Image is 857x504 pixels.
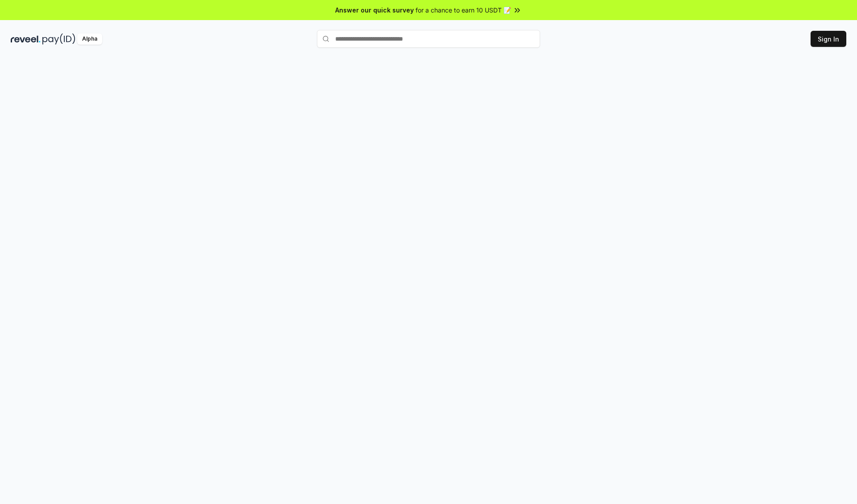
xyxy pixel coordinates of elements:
img: pay_id [42,33,75,45]
div: Alpha [77,33,102,45]
button: Sign In [811,31,846,47]
span: Answer our quick survey [335,5,414,15]
span: for a chance to earn 10 USDT 📝 [416,5,511,15]
img: reveel_dark [11,33,41,45]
